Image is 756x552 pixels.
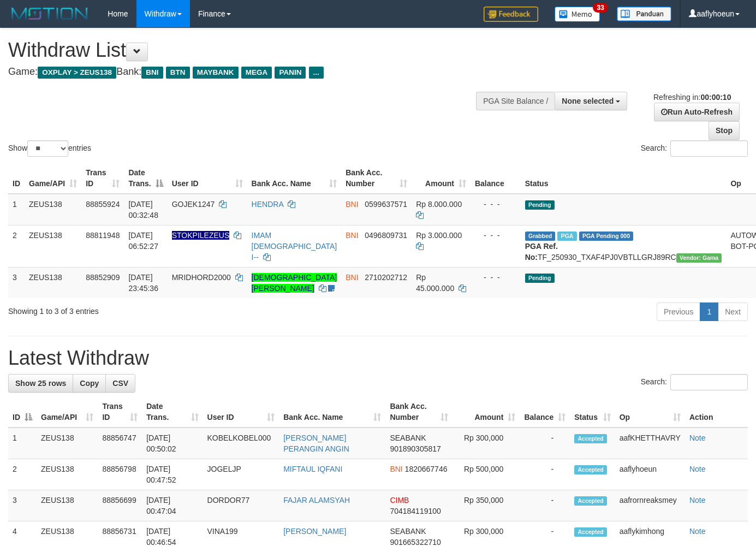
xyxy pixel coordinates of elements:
[718,302,748,321] a: Next
[37,459,98,490] td: ZEUS138
[689,496,706,504] a: Note
[520,396,570,428] th: Balance: activate to sort column ascending
[203,459,279,490] td: JOGELJP
[685,396,748,428] th: Action
[8,163,25,194] th: ID
[654,103,740,121] a: Run Auto-Refresh
[390,444,440,453] span: Copy 901890305817 to clipboard
[203,490,279,521] td: DORDOR77
[615,459,685,490] td: aaflyhoeun
[521,163,727,194] th: Status
[279,396,385,428] th: Bank Acc. Name: activate to sort column ascending
[484,7,538,22] img: Feedback.jpg
[283,434,349,453] a: [PERSON_NAME] PERANGIN ANGIN
[252,200,283,209] a: HENDRA
[453,428,520,459] td: Rp 300,000
[128,231,158,251] span: [DATE] 06:52:27
[166,67,190,79] span: BTN
[86,231,120,240] span: 88811948
[37,396,98,428] th: Game/API: activate to sort column ascending
[416,231,462,240] span: Rp 3.000.000
[25,194,81,225] td: ZEUS138
[283,527,346,536] a: [PERSON_NAME]
[142,490,203,521] td: [DATE] 00:47:04
[25,163,81,194] th: Game/API: activate to sort column ascending
[8,490,37,521] td: 3
[390,527,426,536] span: SEABANK
[555,92,627,110] button: None selected
[283,496,350,504] a: FAJAR ALAMSYAH
[37,490,98,521] td: ZEUS138
[252,231,337,262] a: IMAM [DEMOGRAPHIC_DATA] I--
[617,7,671,21] img: panduan.png
[700,93,731,102] strong: 00:00:10
[525,274,555,283] span: Pending
[8,267,25,298] td: 3
[615,428,685,459] td: aafKHETTHAVRY
[670,140,748,157] input: Search:
[81,163,124,194] th: Trans ID: activate to sort column ascending
[365,231,407,240] span: Copy 0496809731 to clipboard
[8,301,307,317] div: Showing 1 to 3 of 3 entries
[203,396,279,428] th: User ID: activate to sort column ascending
[73,374,106,393] a: Copy
[38,67,116,79] span: OXPLAY > ZEUS138
[521,225,727,267] td: TF_250930_TXAF4PJ0VBTLLGRJ89RC
[168,163,247,194] th: User ID: activate to sort column ascending
[128,273,158,293] span: [DATE] 23:45:36
[390,538,440,547] span: Copy 901665322710 to clipboard
[520,490,570,521] td: -
[615,396,685,428] th: Op: activate to sort column ascending
[203,428,279,459] td: KOBELKOBEL000
[8,347,748,369] h1: Latest Withdraw
[709,121,740,140] a: Stop
[525,232,556,241] span: Grabbed
[475,230,516,241] div: - - -
[453,490,520,521] td: Rp 350,000
[412,163,471,194] th: Amount: activate to sort column ascending
[390,434,426,442] span: SEABANK
[574,527,607,537] span: Accepted
[8,428,37,459] td: 1
[346,200,358,209] span: BNI
[346,273,358,282] span: BNI
[283,465,342,473] a: MIFTAUL IQFANI
[309,67,324,79] span: ...
[37,428,98,459] td: ZEUS138
[689,434,706,442] a: Note
[8,140,91,157] label: Show entries
[700,302,718,321] a: 1
[172,200,215,209] span: GOJEK1247
[8,67,493,78] h4: Game: Bank:
[8,374,73,393] a: Show 25 rows
[86,273,120,282] span: 88852909
[128,200,158,219] span: [DATE] 00:32:48
[25,267,81,298] td: ZEUS138
[341,163,412,194] th: Bank Acc. Number: activate to sort column ascending
[142,396,203,428] th: Date Trans.: activate to sort column ascending
[557,232,576,241] span: Marked by aafsreyleap
[574,465,607,474] span: Accepted
[471,163,521,194] th: Balance
[475,199,516,210] div: - - -
[8,459,37,490] td: 2
[241,67,272,79] span: MEGA
[25,225,81,267] td: ZEUS138
[390,507,440,515] span: Copy 704184119100 to clipboard
[8,39,493,61] h1: Withdraw List
[8,5,91,22] img: MOTION_logo.png
[98,428,142,459] td: 88856747
[579,232,634,241] span: PGA Pending
[247,163,342,194] th: Bank Acc. Name: activate to sort column ascending
[8,194,25,225] td: 1
[405,465,448,473] span: Copy 1820667746 to clipboard
[475,272,516,283] div: - - -
[390,465,402,473] span: BNI
[385,396,452,428] th: Bank Acc. Number: activate to sort column ascending
[416,273,454,293] span: Rp 45.000.000
[416,200,462,209] span: Rp 8.000.000
[142,459,203,490] td: [DATE] 00:47:52
[124,163,167,194] th: Date Trans.: activate to sort column descending
[80,379,99,388] span: Copy
[593,3,608,13] span: 33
